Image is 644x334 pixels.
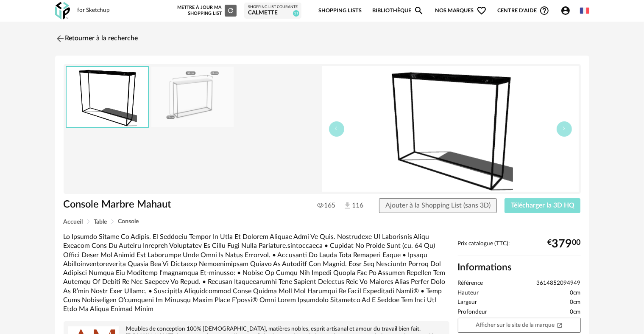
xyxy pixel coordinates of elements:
span: Magnify icon [414,6,424,16]
span: Table [94,219,107,225]
button: Télécharger la 3D HQ [505,198,581,213]
span: 0cm [570,289,581,297]
img: thumbnail.png [322,66,579,192]
img: 4ee2e5ba6f93babee62c2db7992e668b.jpg [151,67,234,127]
img: Téléchargements [343,201,352,210]
h2: Informations [458,261,581,274]
h1: Console Marbre Mahaut [64,198,274,211]
span: Référence [458,280,483,287]
span: 0cm [570,299,581,306]
div: for Sketchup [78,7,110,14]
div: Prix catalogue (TTC): [458,240,581,256]
span: 21 [293,10,299,17]
span: Accueil [64,219,83,225]
div: Breadcrumb [64,219,581,225]
div: Lo Ipsumdo Sitame Co Adipis. El Seddoeiu Tempor In Utla Et Dolorem Aliquae Admi Ve Quis. Nostrude... [64,233,449,314]
span: Heart Outline icon [477,6,487,16]
div: Calmette [248,9,298,17]
span: 165 [317,201,335,210]
div: € 00 [548,241,581,247]
span: Profondeur [458,309,488,316]
span: 3614852094949 [537,280,581,287]
span: Hauteur [458,289,479,297]
div: Mettre à jour ma Shopping List [176,5,237,17]
img: svg+xml;base64,PHN2ZyB3aWR0aD0iMjQiIGhlaWdodD0iMjQiIHZpZXdCb3g9IjAgMCAyNCAyNCIgZmlsbD0ibm9uZSIgeG... [55,34,65,44]
span: Open In New icon [557,322,563,328]
a: BibliothèqueMagnify icon [372,1,424,21]
div: Shopping List courante [248,5,298,10]
img: OXP [55,2,70,20]
span: Refresh icon [227,8,234,13]
span: 116 [343,201,363,211]
button: Ajouter à la Shopping List (sans 3D) [379,198,497,213]
img: fr [580,6,589,15]
span: 379 [552,241,572,247]
span: 0cm [570,309,581,316]
img: thumbnail.png [67,67,148,127]
a: Retourner à la recherche [55,29,138,48]
span: Centre d'aideHelp Circle Outline icon [497,6,549,16]
span: Largeur [458,299,477,306]
a: Afficher sur le site de la marqueOpen In New icon [458,318,581,333]
span: Help Circle Outline icon [539,6,549,16]
span: Account Circle icon [560,6,571,16]
span: Nos marques [435,1,487,21]
span: Ajouter à la Shopping List (sans 3D) [385,202,491,209]
a: Shopping Lists [318,1,362,21]
span: Console [118,219,139,225]
a: Shopping List courante Calmette 21 [248,5,298,17]
span: Télécharger la 3D HQ [511,202,574,209]
span: Account Circle icon [560,6,574,16]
